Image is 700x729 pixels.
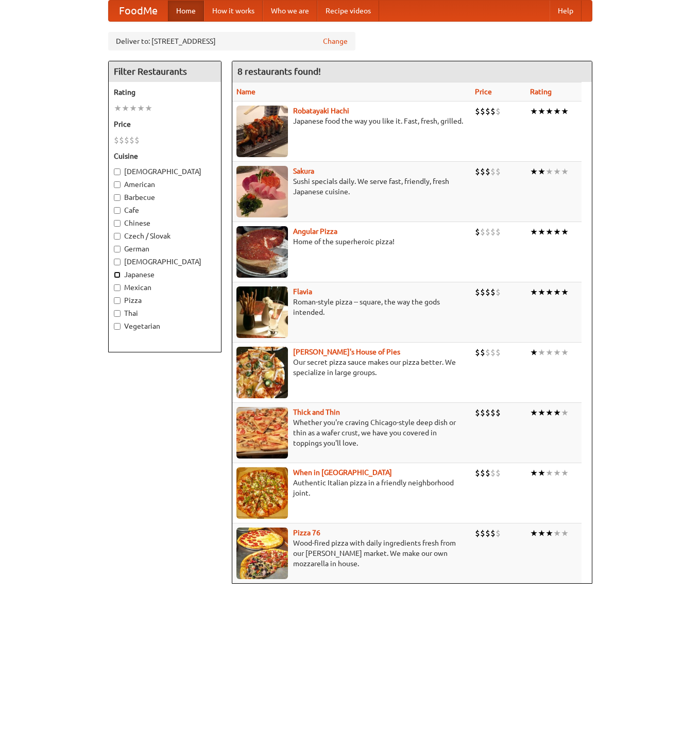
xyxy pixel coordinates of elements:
input: American [114,181,121,188]
p: Whether you're craving Chicago-style deep dish or thin as a wafer crust, we have you covered in t... [236,417,467,448]
a: How it works [204,1,263,21]
input: Mexican [114,284,121,291]
li: $ [119,134,124,146]
a: Recipe videos [317,1,379,21]
li: $ [485,347,490,358]
li: $ [496,106,501,117]
li: ★ [561,286,569,298]
a: Change [323,36,348,46]
li: ★ [561,347,569,358]
a: Name [236,88,255,96]
li: $ [496,226,501,238]
label: Mexican [114,282,216,293]
li: ★ [545,528,553,539]
li: $ [475,528,480,539]
li: ★ [122,103,129,114]
label: [DEMOGRAPHIC_DATA] [114,166,216,177]
li: ★ [553,286,561,298]
a: Flavia [293,287,312,296]
label: Vegetarian [114,321,216,331]
a: Angular Pizza [293,227,337,235]
li: ★ [145,103,152,114]
label: Japanese [114,269,216,280]
li: ★ [561,106,569,117]
li: $ [475,467,480,479]
img: sakura.jpg [236,166,288,217]
li: ★ [545,347,553,358]
a: Help [550,1,582,21]
img: pizza76.jpg [236,528,288,579]
a: [PERSON_NAME]'s House of Pies [293,348,400,356]
li: $ [490,467,496,479]
li: $ [475,166,480,177]
li: $ [480,347,485,358]
li: ★ [545,286,553,298]
input: Cafe [114,207,121,214]
li: $ [496,467,501,479]
li: ★ [561,528,569,539]
li: ★ [545,106,553,117]
p: Japanese food the way you like it. Fast, fresh, grilled. [236,116,467,126]
input: Vegetarian [114,323,121,330]
h5: Cuisine [114,151,216,161]
li: $ [485,286,490,298]
li: ★ [538,226,545,238]
li: $ [475,226,480,238]
label: American [114,179,216,190]
label: Chinese [114,218,216,228]
li: $ [480,286,485,298]
li: ★ [538,407,545,418]
li: ★ [530,467,538,479]
img: luigis.jpg [236,347,288,398]
li: ★ [129,103,137,114]
b: Pizza 76 [293,529,320,537]
li: $ [496,347,501,358]
li: ★ [530,106,538,117]
input: Barbecue [114,194,121,201]
li: $ [475,407,480,418]
li: ★ [137,103,145,114]
li: $ [480,106,485,117]
li: $ [114,134,119,146]
a: Robatayaki Hachi [293,107,349,115]
b: Thick and Thin [293,408,340,416]
li: ★ [553,528,561,539]
a: Sakura [293,167,314,175]
li: $ [475,347,480,358]
li: ★ [538,467,545,479]
input: [DEMOGRAPHIC_DATA] [114,168,121,175]
li: ★ [545,467,553,479]
div: Deliver to: [STREET_ADDRESS] [108,32,355,50]
li: ★ [538,166,545,177]
li: $ [129,134,134,146]
p: Home of the superheroic pizza! [236,236,467,247]
li: ★ [545,407,553,418]
label: German [114,244,216,254]
input: Chinese [114,220,121,227]
li: $ [480,407,485,418]
p: Authentic Italian pizza in a friendly neighborhood joint. [236,478,467,498]
li: $ [496,286,501,298]
input: Pizza [114,297,121,304]
h4: Filter Restaurants [109,61,221,82]
li: ★ [553,467,561,479]
input: Thai [114,310,121,317]
li: ★ [538,106,545,117]
input: Japanese [114,272,121,278]
li: $ [490,166,496,177]
li: ★ [530,166,538,177]
li: ★ [553,166,561,177]
li: ★ [530,347,538,358]
li: ★ [530,226,538,238]
a: Who we are [263,1,317,21]
li: ★ [561,226,569,238]
li: $ [480,467,485,479]
li: ★ [553,347,561,358]
li: $ [124,134,129,146]
li: ★ [530,407,538,418]
label: Cafe [114,205,216,215]
li: ★ [561,166,569,177]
